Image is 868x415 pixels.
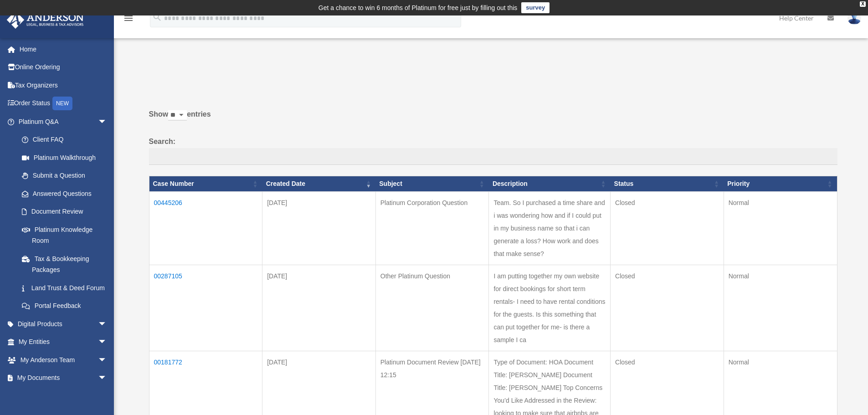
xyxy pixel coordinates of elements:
a: Answered Questions [13,184,112,203]
a: Document Review [13,203,116,221]
a: Platinum Q&Aarrow_drop_down [6,113,116,131]
a: My Anderson Teamarrow_drop_down [6,351,121,369]
td: 00445206 [149,191,262,265]
span: arrow_drop_down [98,315,116,333]
td: [DATE] [262,191,376,265]
td: I am putting together my own website for direct bookings for short term rentals- I need to have r... [489,265,611,351]
td: [DATE] [262,265,376,351]
i: search [152,12,162,22]
th: Description: activate to sort column ascending [489,176,611,192]
th: Priority: activate to sort column ascending [724,176,837,192]
div: Get a chance to win 6 months of Platinum for free just by filling out this [318,2,518,13]
label: Search: [149,135,837,165]
td: Team. So I purchased a time share and i was wondering how and if I could put in my business name ... [489,191,611,265]
a: Land Trust & Deed Forum [13,279,116,297]
a: Submit a Question [13,167,116,185]
th: Subject: activate to sort column ascending [375,176,489,192]
a: Platinum Knowledge Room [13,220,116,250]
a: Tax Organizers [6,76,121,94]
span: arrow_drop_down [98,333,116,352]
i: menu [123,13,134,24]
a: Order StatusNEW [6,94,121,113]
td: Closed [611,191,724,265]
a: survey [521,2,550,13]
td: Normal [724,191,837,265]
a: Client FAQ [13,131,116,149]
td: Closed [611,265,724,351]
a: My Entitiesarrow_drop_down [6,333,121,351]
td: Normal [724,265,837,351]
span: arrow_drop_down [98,113,116,131]
td: Platinum Corporation Question [375,191,489,265]
td: Other Platinum Question [375,265,489,351]
th: Created Date: activate to sort column ascending [262,176,376,192]
a: Portal Feedback [13,297,116,315]
input: Search: [149,148,837,165]
select: Showentries [168,110,187,121]
div: NEW [52,97,72,110]
a: menu [123,16,134,24]
a: My Documentsarrow_drop_down [6,369,121,387]
a: Home [6,40,121,58]
th: Case Number: activate to sort column ascending [149,176,262,192]
img: User Pic [847,11,861,25]
span: arrow_drop_down [98,369,116,388]
a: Online Ordering [6,58,121,77]
a: Tax & Bookkeeping Packages [13,250,116,279]
img: Anderson Advisors Platinum Portal [4,11,87,29]
span: arrow_drop_down [98,351,116,369]
th: Status: activate to sort column ascending [611,176,724,192]
a: Platinum Walkthrough [13,149,116,167]
a: Digital Productsarrow_drop_down [6,315,121,333]
label: Show entries [149,108,837,130]
div: close [860,1,866,7]
td: 00287105 [149,265,262,351]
